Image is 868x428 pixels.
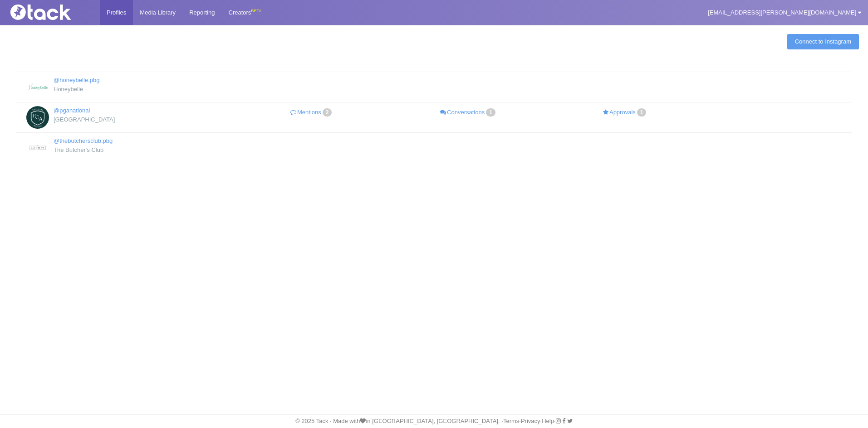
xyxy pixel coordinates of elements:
[26,76,49,98] img: Honeybelle
[323,108,332,117] span: 2
[7,5,98,20] img: Tack
[26,115,220,124] div: [GEOGRAPHIC_DATA]
[787,34,859,49] a: Connect to Instagram
[26,106,49,129] img: PGA National Resort
[251,6,261,16] div: BETA
[547,106,703,119] a: Approvals1
[542,418,554,424] a: Help
[54,137,113,144] a: @thebutchersclub.pbg
[234,106,390,119] a: Mentions2
[54,77,99,83] a: @honeybelle.pbg
[486,108,495,117] span: 1
[503,418,519,424] a: Terms
[26,136,49,159] img: The Butcher's Club
[637,108,647,117] span: 1
[390,106,547,119] a: Conversations1
[26,146,220,155] div: The Butcher's Club
[54,107,90,114] a: @pganational
[2,417,866,425] div: © 2025 Tack · Made with in [GEOGRAPHIC_DATA], [GEOGRAPHIC_DATA]. · · · ·
[16,59,852,72] th: : activate to sort column descending
[26,85,220,94] div: Honeybelle
[521,418,540,424] a: Privacy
